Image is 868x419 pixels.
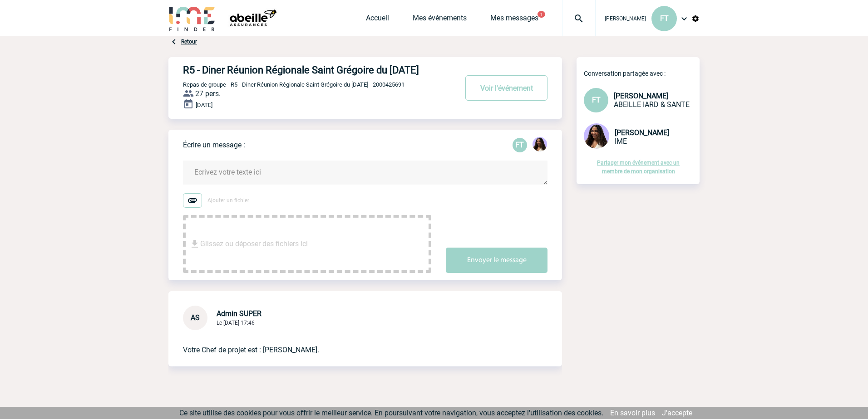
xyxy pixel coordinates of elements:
[614,92,668,100] span: [PERSON_NAME]
[538,11,545,18] button: 1
[490,14,538,26] a: Mes messages
[660,14,669,23] span: FT
[195,89,221,98] span: 27 pers.
[207,197,249,204] span: Ajouter un fichier
[183,64,430,76] h4: R5 - Diner Réunion Régionale Saint Grégoire du [DATE]
[200,221,308,267] span: Glissez ou déposer des fichiers ici
[597,160,680,175] a: Partager mon événement avec un membre de mon organisation
[181,39,197,45] a: Retour
[413,14,467,26] a: Mes événements
[614,100,690,109] span: ABEILLE IARD & SANTE
[513,138,527,152] p: FT
[513,138,527,152] div: Frédérique TOURNEUR
[605,15,646,22] span: [PERSON_NAME]
[168,5,216,31] img: IME-Finder
[610,409,655,417] a: En savoir plus
[183,81,404,88] span: Repas de groupe - R5 - Diner Réunion Régionale Saint Grégoire du [DATE] - 2000425691
[615,128,669,137] span: [PERSON_NAME]
[179,409,603,417] span: Ce site utilise des cookies pour vous offrir le meilleur service. En poursuivant votre navigation...
[662,409,692,417] a: J'accepte
[446,248,547,273] button: Envoyer le message
[533,137,547,151] img: 131234-0.jpg
[465,75,547,101] button: Voir l'événement
[584,123,609,149] img: 131234-0.jpg
[183,330,522,356] p: Votre Chef de projet est : [PERSON_NAME].
[183,141,245,149] p: Écrire un message :
[584,70,700,77] p: Conversation partagée avec :
[196,102,212,108] span: [DATE]
[217,320,255,326] span: Le [DATE] 17:46
[191,313,200,322] span: AS
[615,137,627,146] span: IME
[533,137,547,153] div: Jessica NETO BOGALHO
[217,309,261,318] span: Admin SUPER
[366,14,389,26] a: Accueil
[592,96,601,104] span: FT
[189,239,200,249] img: file_download.svg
